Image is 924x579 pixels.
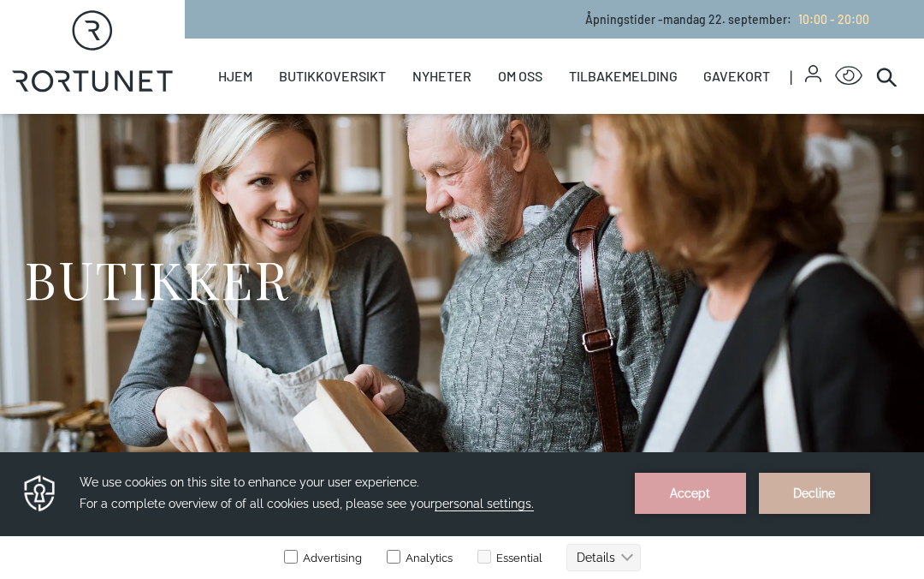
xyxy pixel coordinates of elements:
[435,45,534,59] span: personal settings.
[577,98,615,112] text: Details
[24,247,288,311] h1: BUTIKKER
[835,63,862,90] button: Open Accessibility Menu
[798,12,869,27] span: 10:00 - 20:00
[498,39,542,114] a: Om oss
[790,39,805,114] span: |
[863,308,924,321] details: Attribution
[21,21,58,62] img: Privacy reminder
[791,12,869,27] a: 10:00 - 20:00
[477,98,491,111] input: Essential
[868,311,909,320] div: © Mappedin
[759,21,870,62] button: Decline
[635,21,746,62] button: Accept
[283,99,362,112] label: Advertising
[412,39,471,114] a: Nyheter
[383,99,453,112] label: Analytics
[387,98,400,111] input: Analytics
[569,39,678,114] a: Tilbakemelding
[279,39,386,114] a: Butikkoversikt
[80,20,615,63] h3: We use cookies on this site to enhance your user experience. For a complete overview of of all co...
[218,39,252,114] a: Hjem
[284,98,298,111] input: Advertising
[566,92,641,119] button: Details
[474,99,542,112] label: Essential
[703,39,770,114] a: Gavekort
[585,10,869,28] p: Åpningstider - mandag 22. september :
